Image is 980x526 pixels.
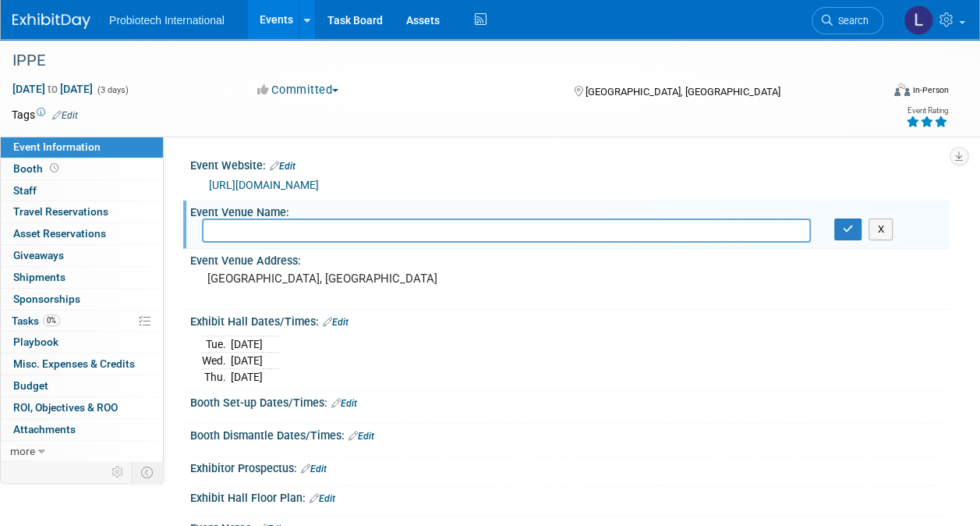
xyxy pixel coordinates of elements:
[202,336,231,353] td: Tue.
[1,397,163,418] a: ROI, Objectives & ROO
[104,462,132,482] td: Personalize Event Tab Strip
[252,82,345,98] button: Committed
[13,401,118,414] span: ROI, Objectives & ROO
[190,310,949,330] div: Exhibit Hall Dates/Times:
[13,162,62,175] span: Booth
[13,379,48,392] span: Budget
[310,493,335,504] a: Edit
[13,184,37,197] span: Staff
[1,332,163,353] a: Playbook
[96,85,129,95] span: (3 days)
[109,14,225,27] span: Probiotech International
[52,110,78,121] a: Edit
[190,154,949,174] div: Event Website:
[13,249,64,261] span: Giveaways
[12,107,78,123] td: Tags
[912,84,949,96] div: In-Person
[7,47,869,75] div: IPPE
[12,82,94,96] span: [DATE] [DATE]
[906,107,948,115] div: Event Rating
[190,424,949,444] div: Booth Dismantle Dates/Times:
[202,353,231,369] td: Wed.
[13,293,80,305] span: Sponsorships
[231,369,263,386] td: [DATE]
[1,245,163,266] a: Giveaways
[190,457,949,477] div: Exhibitor Prospectus:
[869,219,893,240] button: X
[1,289,163,310] a: Sponsorships
[1,419,163,440] a: Attachments
[13,227,106,240] span: Asset Reservations
[47,162,62,174] span: Booth not reserved yet
[1,201,163,222] a: Travel Reservations
[10,445,35,457] span: more
[812,7,883,34] a: Search
[1,158,163,179] a: Booth
[13,140,101,153] span: Event Information
[1,441,163,462] a: more
[904,5,933,35] img: Lisa Bell
[209,179,319,191] a: [URL][DOMAIN_NAME]
[207,272,489,286] pre: [GEOGRAPHIC_DATA], [GEOGRAPHIC_DATA]
[1,375,163,396] a: Budget
[202,369,231,386] td: Thu.
[12,315,60,327] span: Tasks
[1,267,163,288] a: Shipments
[190,391,949,411] div: Booth Set-up Dates/Times:
[190,486,949,506] div: Exhibit Hall Floor Plan:
[45,83,60,95] span: to
[231,336,263,353] td: [DATE]
[270,161,295,172] a: Edit
[894,84,910,96] img: Format-Inperson.png
[43,315,60,326] span: 0%
[190,201,949,220] div: Event Venue Name:
[1,354,163,375] a: Misc. Expenses & Credits
[13,271,65,283] span: Shipments
[323,317,348,328] a: Edit
[132,462,164,482] td: Toggle Event Tabs
[331,398,357,409] a: Edit
[13,336,58,348] span: Playbook
[586,86,780,98] span: [GEOGRAPHIC_DATA], [GEOGRAPHIC_DATA]
[13,357,135,370] span: Misc. Expenses & Credits
[812,81,949,105] div: Event Format
[13,205,108,218] span: Travel Reservations
[348,431,374,442] a: Edit
[833,15,869,27] span: Search
[13,423,76,435] span: Attachments
[1,180,163,201] a: Staff
[231,353,263,369] td: [DATE]
[301,464,327,474] a: Edit
[190,249,949,268] div: Event Venue Address:
[1,311,163,332] a: Tasks0%
[12,13,90,29] img: ExhibitDay
[1,223,163,244] a: Asset Reservations
[1,137,163,158] a: Event Information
